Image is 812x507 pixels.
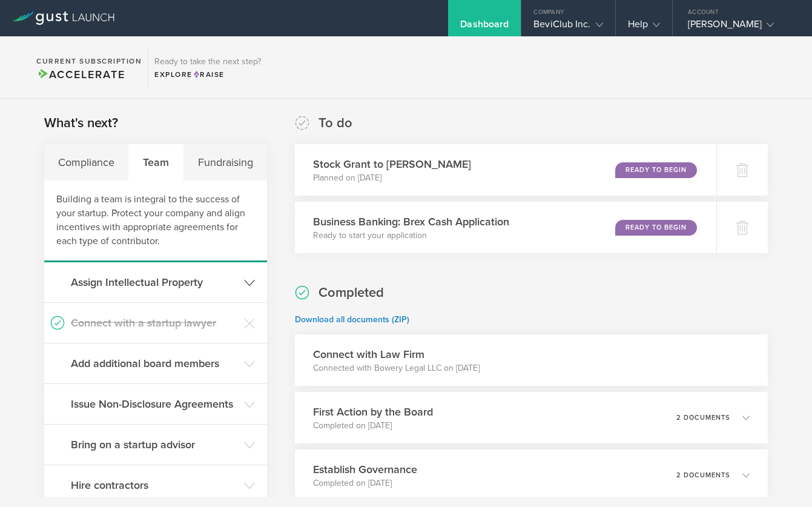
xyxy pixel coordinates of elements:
h2: To do [319,114,352,132]
div: BeviClub Inc. [533,18,602,36]
h3: Add additional board members [71,356,238,371]
span: Raise [193,70,225,79]
div: Compliance [44,144,129,181]
div: Explore [154,69,261,80]
p: 2 documents [676,472,730,479]
h3: Hire contractors [71,477,238,493]
h3: Ready to take the next step? [154,58,261,66]
h3: Issue Non-Disclosure Agreements [71,396,238,412]
div: Ready to Begin [615,162,697,178]
div: Ready to take the next step?ExploreRaise [148,48,267,86]
div: Dashboard [460,18,509,36]
p: Completed on [DATE] [313,420,433,432]
h3: Connect with a startup lawyer [71,315,238,331]
h3: Connect with Law Firm [313,346,480,362]
a: Download all documents (ZIP) [295,314,409,325]
h3: Business Banking: Brex Cash Application [313,214,509,230]
h3: Bring on a startup advisor [71,437,238,452]
div: [PERSON_NAME] [688,18,791,36]
p: Connected with Bowery Legal LLC on [DATE] [313,362,480,374]
p: Completed on [DATE] [313,477,417,489]
div: Business Banking: Brex Cash ApplicationReady to start your applicationReady to Begin [295,202,716,253]
h3: First Action by the Board [313,404,433,420]
h2: What's next? [44,114,118,132]
h3: Stock Grant to [PERSON_NAME] [313,156,471,172]
p: Planned on [DATE] [313,172,471,184]
div: Ready to Begin [615,220,697,236]
div: Fundraising [183,144,266,181]
h2: Current Subscription [36,58,142,65]
span: Accelerate [36,68,125,81]
div: Building a team is integral to the success of your startup. Protect your company and align incent... [44,181,267,262]
div: Help [628,18,660,36]
p: 2 documents [676,414,730,421]
h3: Assign Intellectual Property [71,274,238,290]
p: Ready to start your application [313,230,509,242]
h2: Completed [319,284,384,302]
div: Team [129,144,183,181]
div: Stock Grant to [PERSON_NAME]Planned on [DATE]Ready to Begin [295,144,716,196]
h3: Establish Governance [313,462,417,477]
